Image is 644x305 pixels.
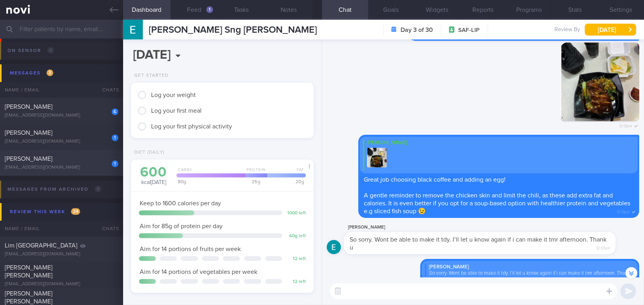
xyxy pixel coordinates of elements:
[596,244,610,251] span: 12:37pm
[6,45,56,56] div: On sensor
[47,69,53,76] span: 3
[5,290,52,305] span: [PERSON_NAME] [PERSON_NAME]
[5,251,118,257] div: [EMAIL_ADDRESS][DOMAIN_NAME]
[140,200,221,206] span: Keep to 1600 calories per day
[140,269,257,275] span: Aim for 14 portions of vegetables per week
[112,160,118,167] div: 1
[47,47,54,54] span: 0
[286,256,306,262] div: 12 left
[131,150,165,156] div: Diet (Daily)
[5,104,52,110] span: [PERSON_NAME]
[8,68,55,78] div: Messages
[140,246,241,252] span: Aim for 14 portions of fruits per week
[585,24,636,35] button: [DATE]
[560,43,639,121] img: Photo by Mee Li
[8,206,82,217] div: Review this week
[617,207,630,215] span: 12:13pm
[139,166,168,179] div: 600
[286,279,306,285] div: 12 left
[265,167,306,177] div: Fat
[425,270,635,277] div: So sorry. Wont be able to make it tdy. I’ll let u know again if i can make it tmr afternoon. Thank u
[174,167,245,177] div: Carbs
[71,208,80,215] span: 24
[286,210,306,216] div: 1000 left
[619,121,632,129] span: 12:13pm
[5,242,77,249] span: Lim [GEOGRAPHIC_DATA]
[554,26,580,33] span: Review By
[243,179,267,184] div: 25 g
[112,134,118,141] div: 1
[286,233,306,239] div: 60 g left
[425,264,635,270] div: [PERSON_NAME]
[92,221,123,236] div: Chats
[344,223,639,232] div: [PERSON_NAME]
[95,186,101,192] span: 0
[363,140,635,146] div: [PERSON_NAME]
[5,113,118,119] div: [EMAIL_ADDRESS][DOMAIN_NAME]
[206,6,213,13] div: 1
[174,179,245,184] div: 80 g
[140,223,223,229] span: Aim for 85g of protein per day
[6,184,103,195] div: Messages from Archived
[5,165,118,171] div: [EMAIL_ADDRESS][DOMAIN_NAME]
[243,167,267,177] div: Protein
[5,264,52,279] span: [PERSON_NAME] [PERSON_NAME]
[367,148,387,167] img: Replying to photo by Mee Li
[458,26,479,34] span: SAF-LIP
[5,281,118,287] div: [EMAIL_ADDRESS][DOMAIN_NAME]
[131,73,168,79] div: Get Started
[92,82,123,98] div: Chats
[401,26,433,34] strong: Day 3 of 30
[265,179,306,184] div: 20 g
[5,130,52,136] span: [PERSON_NAME]
[364,192,630,214] span: A gentle reminder to remove the chicken skin and limit the chili, as these add extra fat and calo...
[139,166,168,186] div: kcal [DATE]
[5,139,118,145] div: [EMAIL_ADDRESS][DOMAIN_NAME]
[5,156,52,162] span: [PERSON_NAME]
[364,177,505,183] span: Great job choosing black coffee and adding an egg!
[149,25,317,35] span: [PERSON_NAME] Sng [PERSON_NAME]
[350,236,607,251] span: So sorry. Wont be able to make it tdy. I’ll let u know again if i can make it tmr afternoon. Thank u
[112,108,118,115] div: 6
